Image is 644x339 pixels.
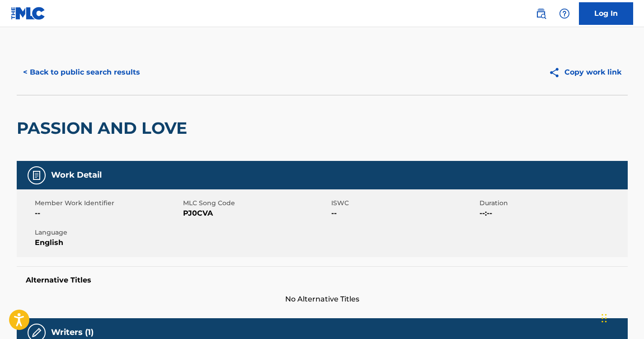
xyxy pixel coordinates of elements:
h5: Work Detail [51,170,102,180]
span: Duration [479,198,625,208]
span: -- [35,208,181,219]
img: Copy work link [549,67,564,78]
span: English [35,237,181,248]
span: ISWC [331,198,477,208]
span: MLC Song Code [183,198,329,208]
div: Help [555,5,573,23]
h5: Alternative Titles [26,276,619,285]
iframe: Chat Widget [599,296,644,339]
h2: PASSION AND LOVE [17,118,192,138]
h5: Writers (1) [51,327,94,338]
img: Work Detail [31,170,42,181]
span: Member Work Identifier [35,198,181,208]
span: -- [331,208,477,219]
span: --:-- [479,208,625,219]
img: help [559,8,570,19]
img: Writers [31,327,42,338]
span: No Alternative Titles [17,294,628,305]
span: Language [35,228,181,237]
a: Public Search [532,5,550,23]
a: Log In [579,2,633,25]
button: Copy work link [542,61,628,84]
div: Drag [602,305,607,332]
img: search [536,8,546,19]
span: PJ0CVA [183,208,329,219]
img: MLC Logo [11,7,46,20]
button: < Back to public search results [17,61,146,84]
